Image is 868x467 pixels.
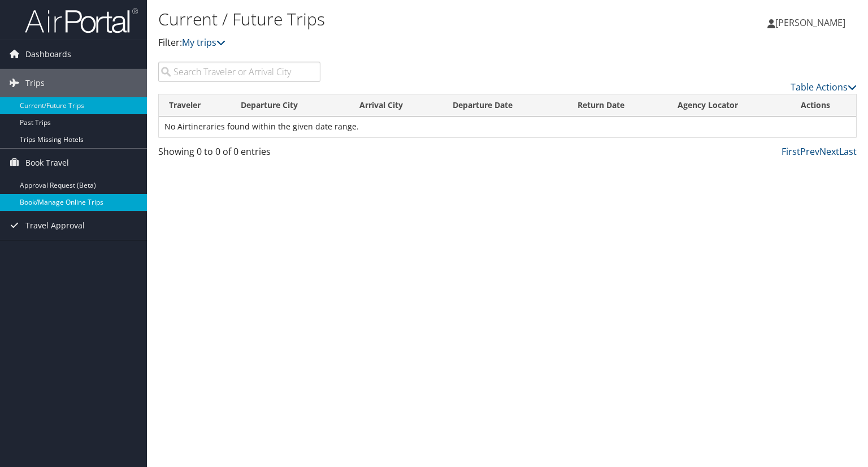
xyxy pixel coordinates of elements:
[349,94,442,116] th: Arrival City: activate to sort column ascending
[158,36,624,50] p: Filter:
[159,116,856,137] td: No Airtineraries found within the given date range.
[775,16,845,29] span: [PERSON_NAME]
[791,81,857,93] a: Table Actions
[158,145,320,164] div: Showing 0 to 0 of 0 entries
[667,94,790,116] th: Agency Locator: activate to sort column ascending
[819,145,839,158] a: Next
[442,94,567,116] th: Departure Date: activate to sort column descending
[158,62,320,82] input: Search Traveler or Arrival City
[158,7,624,31] h1: Current / Future Trips
[800,145,819,158] a: Prev
[182,36,225,49] a: My trips
[25,211,85,240] span: Travel Approval
[159,94,231,116] th: Traveler: activate to sort column ascending
[791,94,856,116] th: Actions
[782,145,800,158] a: First
[25,40,71,68] span: Dashboards
[767,6,857,40] a: [PERSON_NAME]
[231,94,349,116] th: Departure City: activate to sort column ascending
[25,149,69,177] span: Book Travel
[839,145,857,158] a: Last
[567,94,667,116] th: Return Date: activate to sort column ascending
[25,7,138,34] img: airportal-logo.png
[25,69,45,97] span: Trips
